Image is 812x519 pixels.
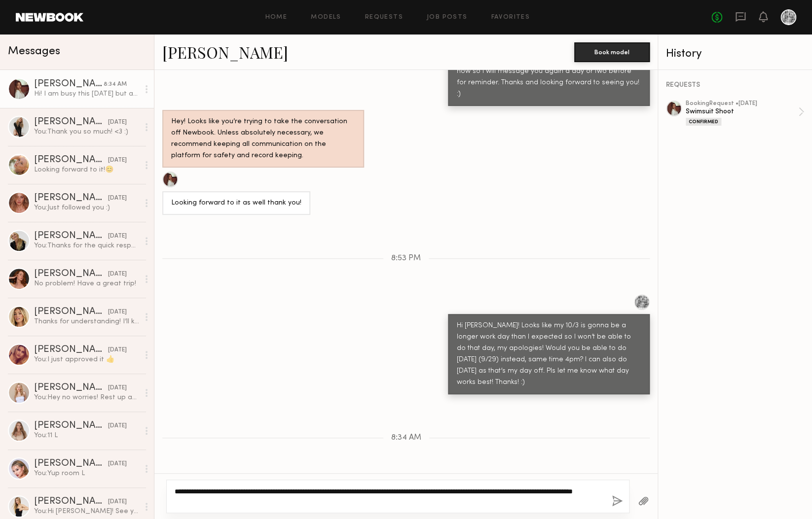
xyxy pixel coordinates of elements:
div: You: Thanks for the quick response! Just booked you for [DATE] (Fri) at 4pm ☺️ -Address is [STREE... [34,241,139,250]
div: [DATE] [108,118,127,127]
a: Job Posts [427,14,468,21]
div: You: Hey no worries! Rest up and get well soon! Shooting is no biggie, we can always do it anothe... [34,393,139,402]
a: Requests [365,14,403,21]
div: [PERSON_NAME] [34,497,108,507]
div: [PERSON_NAME] [34,421,108,431]
a: [PERSON_NAME] [162,41,288,63]
div: Looking forward to it as well thank you! [171,198,301,209]
div: [PERSON_NAME] [34,383,108,393]
div: [PERSON_NAME] [34,231,108,241]
div: [DATE] [108,497,127,507]
div: No problem! Have a great trip! [34,279,139,288]
div: Hi! I am busy this [DATE] but am available [DATE] to shoot [34,89,139,99]
div: [DATE] [108,459,127,469]
div: [PERSON_NAME] [34,459,108,469]
div: 8:34 AM [104,80,127,89]
div: [PERSON_NAME] [34,117,108,127]
div: [DATE] [108,270,127,279]
div: [DATE] [108,421,127,431]
div: [DATE] [108,232,127,241]
div: You: Hi [PERSON_NAME]! See you [DATE]! Just message when in front of the building and I’ll buzz y... [34,507,139,516]
div: Thanks for understanding! I’ll keep an eye out! Safe travels! [34,317,139,326]
div: Looking forward to it!😊 [34,165,139,174]
span: 8:34 AM [391,434,421,442]
div: [PERSON_NAME] [34,193,108,203]
div: [PERSON_NAME] [34,307,108,317]
div: [DATE] [108,156,127,165]
a: Favorites [491,14,530,21]
div: You: Just followed you :) [34,203,139,212]
div: You: Yup room L [34,469,139,478]
div: Confirmed [686,118,721,126]
a: Book model [574,47,650,56]
a: bookingRequest •[DATE]Swimsuit ShootConfirmed [686,101,804,126]
button: Book model [574,42,650,62]
span: 8:53 PM [391,254,421,263]
a: Home [265,14,288,21]
div: History [666,48,804,60]
div: [PERSON_NAME] [34,155,108,165]
div: Hey! Looks like you’re trying to take the conversation off Newbook. Unless absolutely necessary, ... [171,116,355,162]
div: REQUESTS [666,82,804,89]
div: [PERSON_NAME] [34,79,104,89]
span: Messages [8,46,60,57]
div: You: 11 L [34,431,139,440]
div: You: I just approved it 👍 [34,355,139,364]
div: [PERSON_NAME] [34,269,108,279]
div: [DATE] [108,383,127,393]
div: You: Thank you so much! <3 :) [34,127,139,137]
div: [DATE] [108,194,127,203]
div: [DATE] [108,346,127,355]
div: booking Request • [DATE] [686,101,798,107]
div: Hi [PERSON_NAME]! Looks like my 10/3 is gonna be a longer work day than I expected so I won’t be ... [457,320,641,388]
a: Models [311,14,341,21]
div: Swimsuit Shoot [686,107,798,116]
div: [PERSON_NAME] [34,345,108,355]
div: [DATE] [108,308,127,317]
